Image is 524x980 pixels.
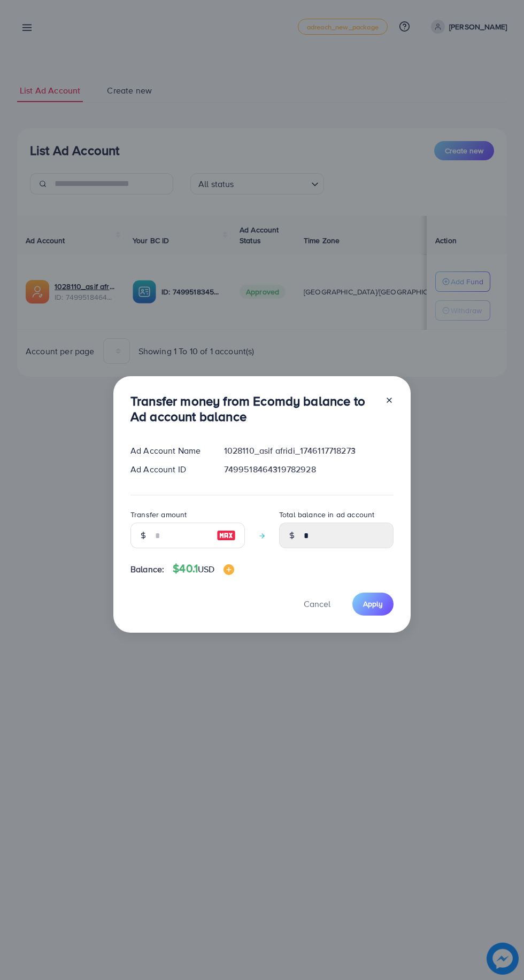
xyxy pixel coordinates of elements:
[122,463,215,476] div: Ad Account ID
[130,393,376,424] h3: Transfer money from Ecomdy balance to Ad account balance
[352,593,394,616] button: Apply
[363,598,383,609] span: Apply
[215,463,402,476] div: 7499518464319782928
[122,445,215,457] div: Ad Account Name
[217,529,236,542] img: image
[173,562,234,575] h4: $40.1
[304,598,330,610] span: Cancel
[279,509,374,520] label: Total balance in ad account
[198,563,214,575] span: USD
[224,564,234,575] img: image
[290,593,344,616] button: Cancel
[130,509,187,520] label: Transfer amount
[215,445,402,457] div: 1028110_asif afridi_1746117718273
[130,563,164,575] span: Balance:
